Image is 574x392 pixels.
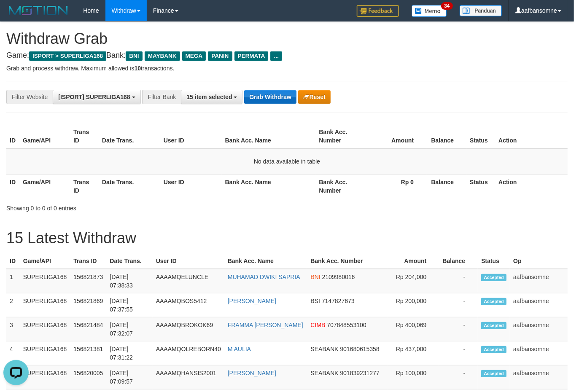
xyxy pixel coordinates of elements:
td: - [439,293,478,317]
td: 156820005 [70,365,106,389]
img: Feedback.jpg [357,5,399,17]
span: [ISPORT] SUPERLIGA168 [58,94,130,100]
td: SUPERLIGA168 [20,317,70,341]
td: aafbansomne [510,317,568,341]
th: Status [466,174,495,198]
button: Open LiveChat chat widget [3,3,29,29]
td: aafbansomne [510,269,568,293]
td: 2 [6,293,20,317]
img: Button%20Memo.svg [412,5,447,17]
td: [DATE] 07:37:55 [106,293,152,317]
th: Balance [426,174,466,198]
td: 4 [6,341,20,365]
span: BNI [126,51,142,61]
td: 1 [6,269,20,293]
span: Copy 7147827673 to clipboard [322,298,355,304]
td: Rp 437,000 [388,341,439,365]
span: MAYBANK [145,51,180,61]
td: aafbansomne [510,365,568,389]
td: 156821869 [70,293,106,317]
th: Game/API [20,253,70,269]
td: 156821381 [70,341,106,365]
span: Accepted [481,274,507,281]
td: SUPERLIGA168 [20,269,70,293]
div: Filter Bank [142,90,181,104]
span: PANIN [208,51,232,61]
span: Copy 901839231277 to clipboard [340,370,379,376]
a: [PERSON_NAME] [228,298,276,304]
span: 15 item selected [186,94,232,100]
td: aafbansomne [510,341,568,365]
td: [DATE] 07:09:57 [106,365,152,389]
td: - [439,269,478,293]
th: Op [510,253,568,269]
span: ISPORT > SUPERLIGA168 [29,51,106,61]
h1: Withdraw Grab [6,30,568,47]
td: - [439,365,478,389]
td: Rp 100,000 [388,365,439,389]
h1: 15 Latest Withdraw [6,230,568,247]
td: SUPERLIGA168 [20,293,70,317]
span: ... [270,51,282,61]
th: Status [478,253,510,269]
div: Filter Website [6,90,53,104]
a: M AULIA [228,346,251,352]
a: MUHAMAD DWIKI SAPRIA [228,274,300,280]
th: Game/API [19,124,70,148]
td: - [439,317,478,341]
td: 3 [6,317,20,341]
span: SEABANK [310,370,338,376]
th: Bank Acc. Name [222,174,316,198]
td: AAAAMQHANSIS2001 [153,365,224,389]
span: PERMATA [234,51,269,61]
span: Copy 2109980016 to clipboard [322,274,355,280]
span: Copy 901680615358 to clipboard [340,346,379,352]
td: SUPERLIGA168 [20,341,70,365]
span: SEABANK [310,346,338,352]
th: User ID [160,174,222,198]
td: AAAAMQBOS5412 [153,293,224,317]
td: 156821484 [70,317,106,341]
th: Balance [439,253,478,269]
th: Date Trans. [106,253,152,269]
th: Bank Acc. Name [222,124,316,148]
th: ID [6,124,19,148]
th: Bank Acc. Number [315,124,366,148]
a: [PERSON_NAME] [228,370,276,376]
td: Rp 200,000 [388,293,439,317]
th: Game/API [19,174,70,198]
p: Grab and process withdraw. Maximum allowed is transactions. [6,64,568,72]
th: Date Trans. [99,124,160,148]
th: Amount [388,253,439,269]
td: Rp 204,000 [388,269,439,293]
th: Action [495,124,568,148]
span: BSI [310,298,320,304]
button: [ISPORT] SUPERLIGA168 [53,90,140,104]
td: No data available in table [6,148,568,175]
th: User ID [153,253,224,269]
th: Date Trans. [99,174,160,198]
span: Accepted [481,346,507,353]
span: Accepted [481,322,507,329]
a: FRAMMA [PERSON_NAME] [228,322,303,328]
img: MOTION_logo.png [6,4,70,17]
th: User ID [160,124,222,148]
button: Grab Withdraw [244,90,296,104]
td: - [439,341,478,365]
button: 15 item selected [181,90,243,104]
th: ID [6,253,20,269]
td: 156821873 [70,269,106,293]
button: Reset [298,90,331,104]
td: AAAAMQBROKOK69 [153,317,224,341]
div: Showing 0 to 0 of 0 entries [6,201,233,212]
th: Bank Acc. Number [307,253,388,269]
td: aafbansomne [510,293,568,317]
th: Bank Acc. Number [315,174,366,198]
span: 34 [441,2,453,10]
h4: Game: Bank: [6,51,568,60]
th: Trans ID [70,124,99,148]
td: [DATE] 07:38:33 [106,269,152,293]
th: Balance [426,124,466,148]
th: Action [495,174,568,198]
span: Copy 707848553100 to clipboard [327,322,366,328]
